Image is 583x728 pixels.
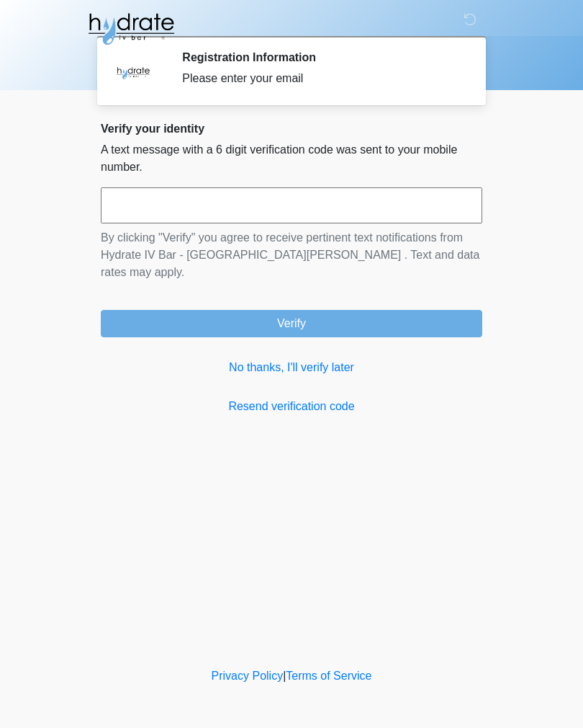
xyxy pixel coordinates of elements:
[101,229,482,281] p: By clicking "Verify" you agree to receive pertinent text notifications from Hydrate IV Bar - [GEO...
[101,141,482,176] p: A text message with a 6 digit verification code was sent to your mobile number.
[101,310,482,337] button: Verify
[101,398,482,415] a: Resend verification code
[182,70,461,87] div: Please enter your email
[101,122,482,136] h2: Verify your identity
[101,359,482,376] a: No thanks, I'll verify later
[283,670,286,682] a: |
[112,50,155,94] img: Agent Avatar
[86,11,176,47] img: Hydrate IV Bar - Fort Collins Logo
[286,670,371,682] a: Terms of Service
[212,670,284,682] a: Privacy Policy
